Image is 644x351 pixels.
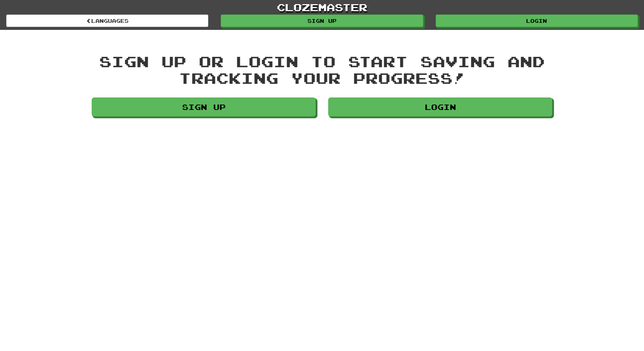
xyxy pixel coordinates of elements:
[92,97,316,117] a: Sign up
[92,53,552,86] div: Sign up or login to start saving and tracking your progress!
[328,97,552,117] a: Login
[221,15,423,27] a: Sign up
[6,15,208,27] a: Languages
[436,15,638,27] a: Login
